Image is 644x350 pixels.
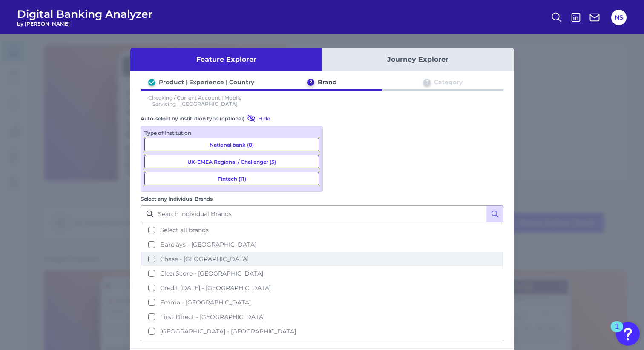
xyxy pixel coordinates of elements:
[17,8,153,20] span: Digital Banking Analyzer
[144,138,319,151] button: National bank (8)
[160,241,256,248] span: Barclays - [GEOGRAPHIC_DATA]
[616,322,640,346] button: Open Resource Center, 1 new notification
[160,313,265,321] span: First Direct - [GEOGRAPHIC_DATA]
[141,266,503,281] button: ClearScore - [GEOGRAPHIC_DATA]
[322,48,514,71] button: Journey Explorer
[130,48,322,71] button: Feature Explorer
[144,172,319,185] button: Fintech (11)
[434,78,463,86] div: Category
[307,79,314,86] div: 2
[141,252,503,266] button: Chase - [GEOGRAPHIC_DATA]
[141,310,503,324] button: First Direct - [GEOGRAPHIC_DATA]
[141,295,503,310] button: Emma - [GEOGRAPHIC_DATA]
[160,284,271,292] span: Credit [DATE] - [GEOGRAPHIC_DATA]
[318,78,337,86] div: Brand
[615,327,619,338] div: 1
[17,20,153,27] span: by [PERSON_NAME]
[423,79,431,86] div: 3
[141,223,503,237] button: Select all brands
[160,327,296,335] span: [GEOGRAPHIC_DATA] - [GEOGRAPHIC_DATA]
[141,114,323,122] div: Auto-select by institution type (optional)
[611,10,627,25] button: NS
[159,78,254,86] div: Product | Experience | Country
[244,114,270,122] button: Hide
[160,270,263,277] span: ClearScore - [GEOGRAPHIC_DATA]
[144,155,319,168] button: UK-EMEA Regional / Challenger (5)
[160,255,249,263] span: Chase - [GEOGRAPHIC_DATA]
[141,237,503,252] button: Barclays - [GEOGRAPHIC_DATA]
[141,324,503,339] button: [GEOGRAPHIC_DATA] - [GEOGRAPHIC_DATA]
[144,130,319,136] div: Type of Institution
[141,196,213,202] label: Select any Individual Brands
[141,281,503,295] button: Credit [DATE] - [GEOGRAPHIC_DATA]
[141,205,503,222] input: Search Individual Brands
[160,226,209,234] span: Select all brands
[160,299,251,306] span: Emma - [GEOGRAPHIC_DATA]
[141,94,250,107] p: Checking / Current Account | Mobile Servicing | [GEOGRAPHIC_DATA]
